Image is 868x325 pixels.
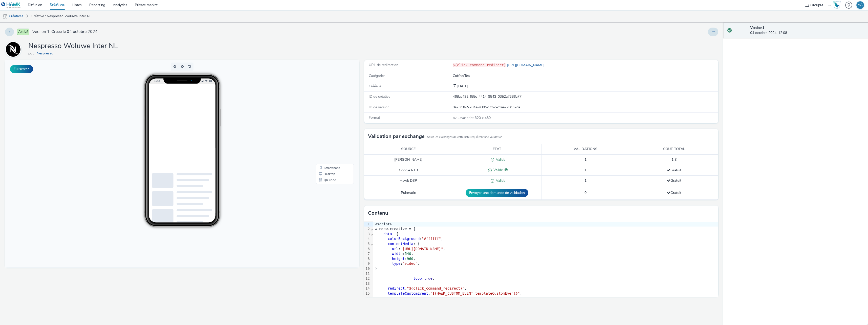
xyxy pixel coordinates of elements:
[312,111,348,117] li: Desktop
[373,236,718,241] div: : ,
[453,73,718,78] div: Coffee/Tea
[494,178,505,183] span: Valide
[364,271,371,276] div: 11
[415,296,464,300] span: "${HAWK_CREATIVE_SIZE}"
[149,19,155,22] span: 11:52
[369,115,380,120] span: Format
[369,94,390,99] span: ID de créative
[388,237,420,241] span: colorBackground
[413,276,422,280] span: loop
[369,105,389,110] span: ID de version
[369,63,398,67] span: URL de redirection
[373,286,718,291] div: : ,
[371,232,373,236] span: Fold line
[458,115,491,120] span: 320 x 480
[750,25,864,36] div: 04 octobre 2024, 12:08
[453,63,506,67] code: ${click_command_redirect}
[364,236,371,241] div: 4
[3,14,8,19] img: mobile
[364,276,371,281] div: 12
[319,118,331,121] span: QR Code
[492,168,503,172] span: Valide
[373,241,718,247] div: : {
[392,257,405,261] span: height
[750,25,764,30] strong: Version 1
[671,157,677,162] span: 1 $
[584,168,587,173] span: 1
[368,209,388,217] h3: Contenu
[312,105,348,111] li: Smartphone
[584,190,587,195] span: 0
[364,186,453,200] td: Pubmatic
[10,65,33,73] button: Fullscreen
[364,144,453,154] th: Source
[400,247,443,251] span: "[URL][DOMAIN_NAME]"
[453,105,718,110] div: 8a73f962-204a-4305-9fb7-c1ae728c32ca
[319,106,335,109] span: Smartphone
[368,133,425,140] h3: Validation par exchange
[364,296,371,301] div: 16
[388,286,405,290] span: redirect
[364,222,371,227] div: 1
[373,251,718,256] div: : ,
[369,84,381,89] span: Créée le
[319,112,330,115] span: Desktop
[373,296,718,301] div: : ,
[453,144,541,154] th: Etat
[364,227,371,232] div: 2
[364,286,371,291] div: 14
[364,251,371,256] div: 7
[371,227,373,231] span: Fold line
[453,94,718,99] div: 468ac492-f88c-4414-9842-0352a7386a77
[466,189,528,197] button: Envoyer une demande de validation
[28,41,118,51] h1: Nespresso Woluwe Inter NL
[541,144,630,154] th: Validations
[506,63,546,68] a: [URL][DOMAIN_NAME]
[373,261,718,266] div: : ,
[364,266,371,271] div: 10
[392,252,403,256] span: width
[392,247,398,251] span: url
[833,1,843,9] a: Hawk Academy
[494,157,505,162] span: Valide
[364,291,371,296] div: 15
[312,117,348,123] li: QR Code
[456,84,468,89] span: [DATE]
[630,144,718,154] th: Coût total
[392,261,401,266] span: type
[584,157,587,162] span: 1
[5,47,23,52] a: Nespresso
[37,51,55,56] a: Nespresso
[1,2,21,8] img: undefined Logo
[364,241,371,247] div: 5
[407,257,413,261] span: 960
[373,222,718,227] div: <script>
[373,276,718,281] div: : ,
[6,42,20,57] img: Nespresso
[405,252,411,256] span: 540
[833,1,841,9] img: Hawk Academy
[364,232,371,237] div: 3
[373,266,718,271] div: },
[373,256,718,261] div: : ,
[364,154,453,165] td: [PERSON_NAME]
[407,286,465,290] span: "${click_command_redirect}"
[29,10,94,22] a: Créative : Nespresso Woluwe Inter NL
[388,291,428,295] span: templateCustomEvent
[32,29,98,35] span: Version 1 - Créée le 04 octobre 2024
[456,84,468,89] div: Création 04 octobre 2024, 12:08
[373,291,718,296] div: : ,
[364,176,453,186] td: Hawk DSP
[373,247,718,252] div: : ,
[383,232,392,236] span: data
[430,291,520,295] span: "${HAWK_CUSTOM_EVENT.templateCustomEvent}"
[403,261,418,266] span: "video"
[667,168,681,173] span: Gratuit
[17,29,29,35] span: Activé
[458,115,475,120] span: Javascript
[667,178,681,183] span: Gratuit
[422,237,441,241] span: "#ffffff"
[584,178,587,183] span: 1
[364,281,371,286] div: 13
